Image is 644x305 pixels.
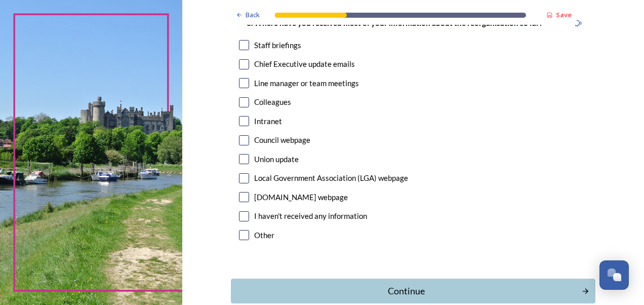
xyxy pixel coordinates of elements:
[254,192,348,203] div: [DOMAIN_NAME] webpage
[254,40,301,51] div: Staff briefings
[254,78,359,89] div: Line manager or team meetings
[246,10,260,20] span: Back
[231,279,595,303] button: Continue
[254,58,355,70] div: Chief Executive update emails
[254,134,310,146] div: Council webpage
[254,116,282,127] div: Intranet
[556,10,572,19] strong: Save
[254,96,291,108] div: Colleagues
[254,172,408,184] div: Local Government Association (LGA) webpage
[247,18,542,27] strong: 3. Where have you received most of your information about the reorganisation so far?
[254,154,299,165] div: Union update
[254,230,274,241] div: Other
[236,284,576,298] div: Continue
[254,210,367,222] div: I haven't received any information
[599,260,629,290] button: Open Chat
